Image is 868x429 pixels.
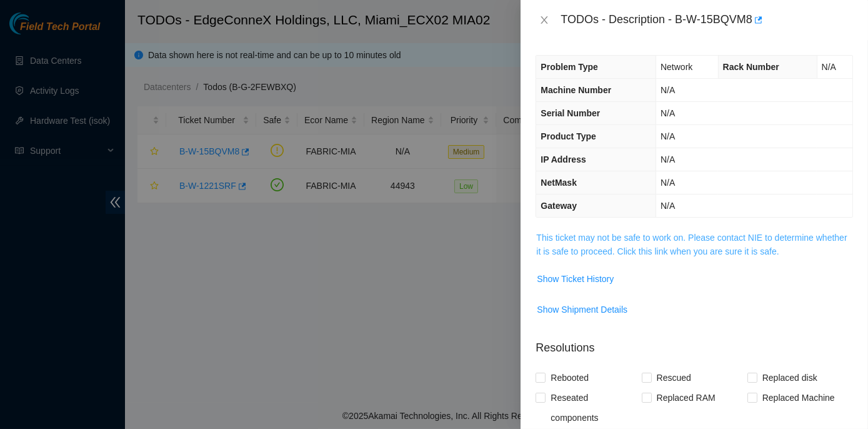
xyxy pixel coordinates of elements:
span: Replaced Machine [757,388,840,408]
span: N/A [822,62,836,72]
span: Serial Number [541,108,600,118]
span: Replaced disk [757,368,822,388]
span: Gateway [541,201,577,211]
span: Rack Number [723,62,779,72]
span: Problem Type [541,62,598,72]
span: N/A [661,108,675,118]
span: N/A [661,178,675,188]
a: This ticket may not be safe to work on. Please contact NIE to determine whether it is safe to pro... [536,233,847,256]
span: Show Shipment Details [537,303,627,316]
span: Machine Number [541,85,611,95]
p: Resolutions [536,330,853,356]
span: Show Ticket History [537,272,614,286]
span: N/A [661,131,675,141]
span: Product Type [541,131,596,141]
button: Show Shipment Details [536,300,628,320]
span: Network [661,62,692,72]
span: Replaced RAM [652,388,721,408]
span: N/A [661,85,675,95]
span: NetMask [541,178,577,188]
div: TODOs - Description - B-W-15BQVM8 [561,10,853,30]
button: Show Ticket History [536,269,614,289]
span: close [539,15,549,25]
span: Rebooted [546,368,594,388]
button: Close [536,14,553,26]
span: N/A [661,154,675,164]
span: N/A [661,201,675,211]
span: Rescued [652,368,696,388]
span: IP Address [541,154,586,164]
span: Reseated components [546,388,641,428]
